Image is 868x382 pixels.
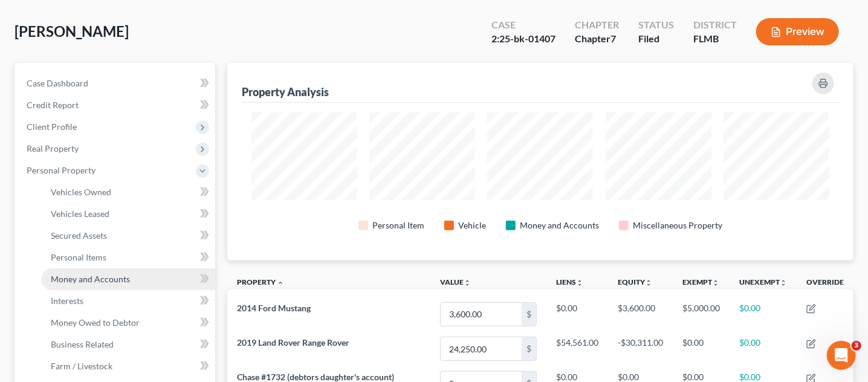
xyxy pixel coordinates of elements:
[51,209,109,219] span: Vehicles Leased
[520,219,600,231] div: Money and Accounts
[730,332,797,366] td: $0.00
[277,279,284,286] i: expand_less
[673,297,730,331] td: $5,000.00
[780,279,787,286] i: unfold_more
[464,279,471,286] i: unfold_more
[608,297,673,331] td: $3,600.00
[712,279,719,286] i: unfold_more
[27,121,77,132] span: Client Profile
[41,334,215,355] a: Business Related
[827,341,856,370] iframe: Intercom live chat
[17,73,215,94] a: Case Dashboard
[633,219,723,231] div: Miscellaneous Property
[693,32,737,46] div: FLMB
[41,203,215,225] a: Vehicles Leased
[546,332,608,366] td: $54,561.00
[618,277,652,286] a: Equityunfold_more
[41,268,215,290] a: Money and Accounts
[373,219,425,231] div: Personal Item
[522,337,536,360] div: $
[491,32,555,46] div: 2:25-bk-01407
[51,339,114,349] span: Business Related
[693,18,737,32] div: District
[638,18,674,32] div: Status
[441,303,522,326] input: 0.00
[17,94,215,116] a: Credit Report
[522,303,536,326] div: $
[638,32,674,46] div: Filed
[41,312,215,334] a: Money Owed to Debtor
[645,279,652,286] i: unfold_more
[575,32,619,46] div: Chapter
[673,332,730,366] td: $0.00
[576,279,583,286] i: unfold_more
[242,85,329,99] div: Property Analysis
[546,297,608,331] td: $0.00
[15,22,129,40] span: [PERSON_NAME]
[459,219,487,231] div: Vehicle
[41,290,215,312] a: Interests
[51,361,112,371] span: Farm / Livestock
[797,270,853,297] th: Override
[441,337,522,360] input: 0.00
[51,317,140,328] span: Money Owed to Debtor
[491,18,555,32] div: Case
[51,274,130,284] span: Money and Accounts
[27,100,79,110] span: Credit Report
[41,355,215,377] a: Farm / Livestock
[756,18,839,45] button: Preview
[51,187,111,197] span: Vehicles Owned
[556,277,583,286] a: Liensunfold_more
[51,252,106,262] span: Personal Items
[237,337,349,348] span: 2019 Land Rover Range Rover
[41,247,215,268] a: Personal Items
[852,341,861,351] span: 3
[739,277,787,286] a: Unexemptunfold_more
[27,78,88,88] span: Case Dashboard
[575,18,619,32] div: Chapter
[682,277,719,286] a: Exemptunfold_more
[237,277,284,286] a: Property expand_less
[440,277,471,286] a: Valueunfold_more
[27,165,96,175] span: Personal Property
[611,33,616,44] span: 7
[730,297,797,331] td: $0.00
[237,303,311,313] span: 2014 Ford Mustang
[51,296,83,306] span: Interests
[27,143,79,154] span: Real Property
[41,181,215,203] a: Vehicles Owned
[608,332,673,366] td: -$30,311.00
[51,230,107,241] span: Secured Assets
[41,225,215,247] a: Secured Assets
